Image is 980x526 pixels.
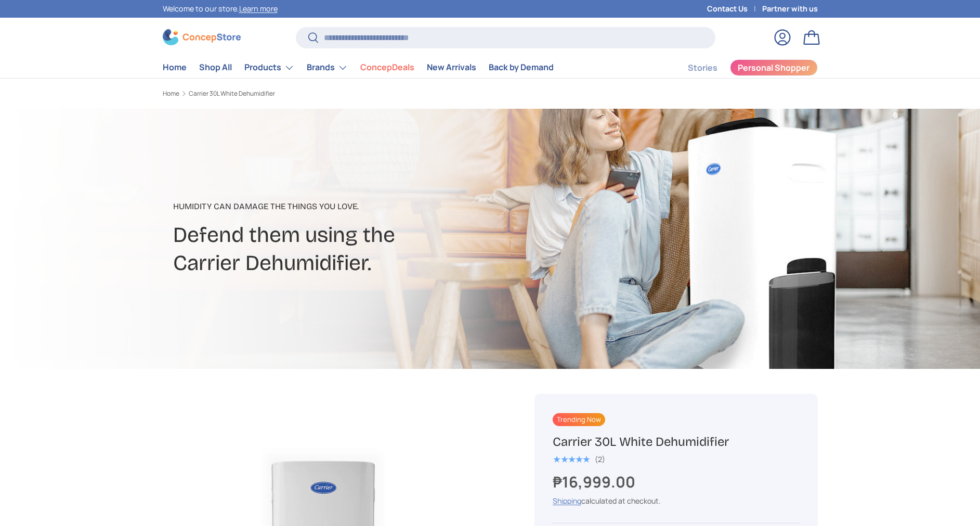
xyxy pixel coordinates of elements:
[553,455,590,464] div: 5.0 out of 5.0 stars
[163,3,278,15] p: Welcome to our store.
[307,57,348,78] a: Brands
[163,57,187,78] a: Home
[730,59,818,76] a: Personal Shopper
[189,91,275,97] a: Carrier 30L White Dehumidifier
[163,89,510,98] nav: Breadcrumbs
[553,413,605,426] span: Trending Now
[553,471,638,492] strong: ₱16,999.00
[427,57,476,78] a: New Arrivals
[244,57,294,78] a: Products
[173,221,572,277] h2: Defend them using the Carrier Dehumidifier.
[163,29,241,45] img: ConcepStore
[553,496,581,506] a: Shipping
[553,495,799,506] div: calculated at checkout.
[707,3,762,15] a: Contact Us
[199,57,232,78] a: Shop All
[595,455,605,463] div: (2)
[553,453,605,464] a: 5.0 out of 5.0 stars (2)
[300,57,354,78] summary: Brands
[762,3,818,15] a: Partner with us
[553,434,799,450] h1: Carrier 30L White Dehumidifier
[688,58,717,78] a: Stories
[239,4,278,14] a: Learn more
[360,57,414,78] a: ConcepDeals
[489,57,554,78] a: Back by Demand
[163,57,554,78] nav: Primary
[238,57,300,78] summary: Products
[663,57,818,78] nav: Secondary
[553,454,590,465] span: ★★★★★
[163,91,179,97] a: Home
[173,200,572,213] p: Humidity can damage the things you love.
[738,63,809,72] span: Personal Shopper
